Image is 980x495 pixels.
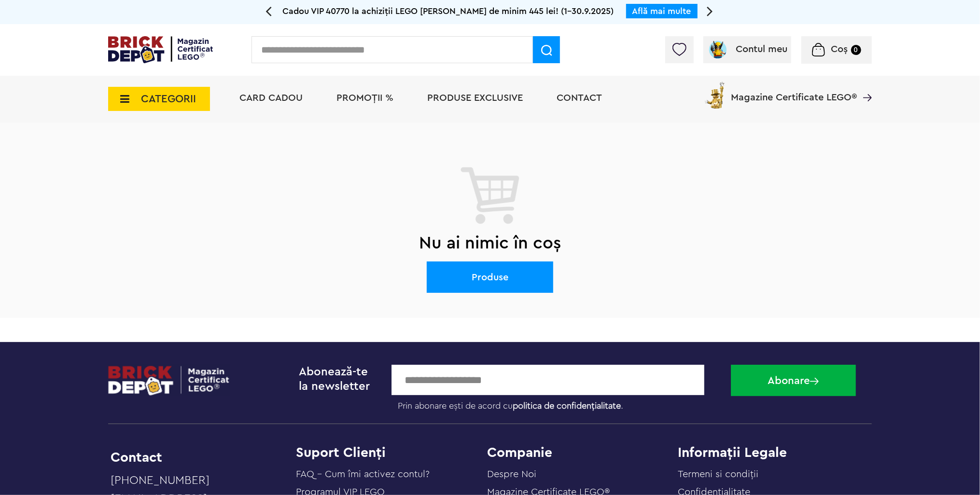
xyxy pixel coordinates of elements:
[336,93,393,103] a: PROMOȚII %
[299,366,370,392] span: Abonează-te la newsletter
[731,80,857,102] span: Magazine Certificate LEGO®
[557,93,602,103] a: Contact
[831,44,848,54] span: Coș
[427,93,523,103] a: Produse exclusive
[283,7,614,15] span: Cadou VIP 40770 la achiziții LEGO [PERSON_NAME] de minim 445 lei! (1-30.9.2025)
[678,469,758,479] a: Termeni si condiții
[239,93,303,103] a: Card Cadou
[707,44,788,54] a: Contul meu
[296,469,430,479] a: FAQ - Cum îmi activez contul?
[678,446,869,459] h4: Informații Legale
[111,474,284,493] a: [PHONE_NUMBER]
[296,446,487,459] h4: Suport Clienți
[851,45,861,55] small: 0
[487,469,536,479] a: Despre Noi
[731,365,856,396] button: Abonare
[632,7,691,15] a: Află mai multe
[810,378,819,385] img: Abonare
[857,80,872,90] a: Magazine Certificate LEGO®
[513,401,621,410] a: politica de confidențialitate
[392,395,724,412] label: Prin abonare ești de acord cu .
[427,261,553,293] a: Produse
[487,446,678,459] h4: Companie
[736,44,788,54] span: Contul meu
[108,225,872,261] h2: Nu ai nimic în coș
[141,94,196,104] span: CATEGORII
[108,365,230,396] img: footerlogo
[111,451,284,464] li: Contact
